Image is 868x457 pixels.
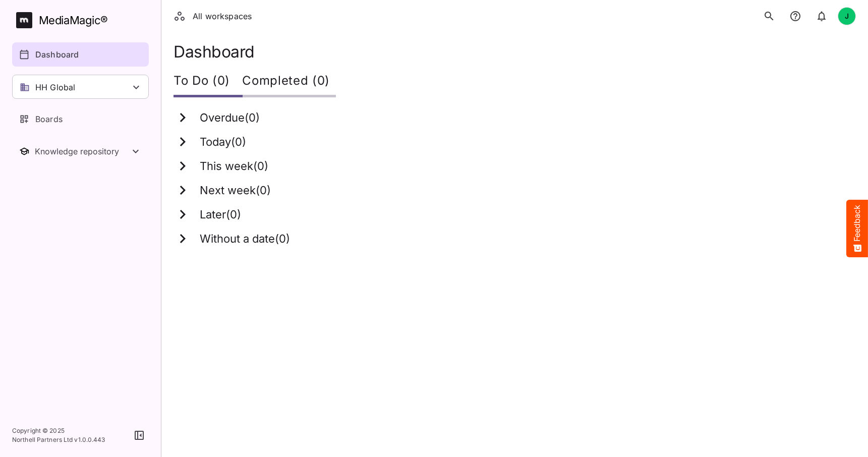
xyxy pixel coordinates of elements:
h3: Next week ( 0 ) [200,184,271,197]
button: Toggle Knowledge repository [12,139,149,163]
div: Completed (0) [242,67,336,97]
p: HH Global [35,81,75,93]
div: J [838,7,856,25]
h3: Without a date ( 0 ) [200,233,290,246]
div: To Do (0) [173,67,242,97]
p: Boards [35,113,63,125]
h3: Overdue ( 0 ) [200,111,260,125]
button: search [759,6,779,26]
h3: Later ( 0 ) [200,208,241,221]
div: Knowledge repository [35,146,130,156]
button: notifications [812,6,832,26]
button: notifications [785,6,805,26]
h3: Today ( 0 ) [200,136,246,149]
p: Northell Partners Ltd v 1.0.0.443 [12,435,105,444]
a: Dashboard [12,42,149,67]
p: Copyright © 2025 [12,426,105,435]
button: Feedback [846,200,868,257]
p: Dashboard [35,48,79,61]
div: MediaMagic ® [39,12,108,29]
h3: This week ( 0 ) [200,160,268,173]
h1: Dashboard [173,42,856,61]
nav: Knowledge repository [12,139,149,163]
a: Boards [12,107,149,131]
a: MediaMagic® [16,12,149,28]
